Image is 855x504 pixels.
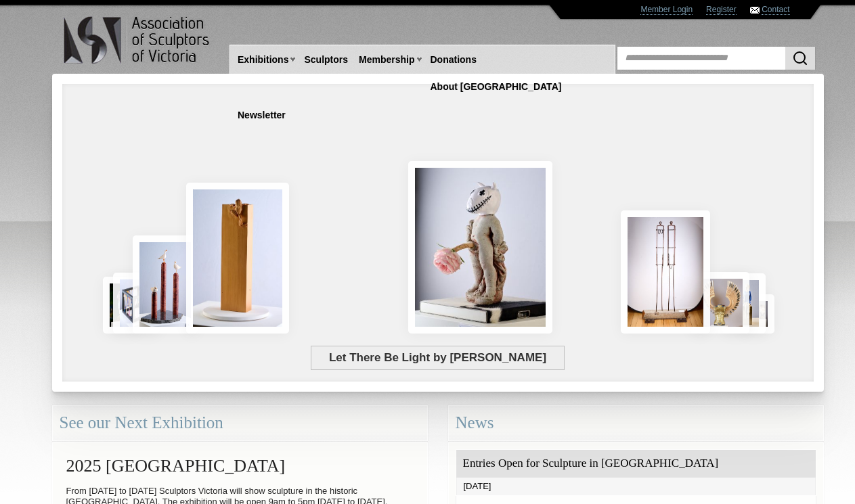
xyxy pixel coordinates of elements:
div: [DATE] [456,478,816,495]
a: Donations [425,47,482,72]
div: See our Next Exhibition [52,405,428,441]
a: Member Login [640,5,693,15]
img: Lorica Plumata (Chrysus) [690,272,749,334]
a: Exhibitions [232,47,294,72]
img: Let There Be Light [408,161,552,334]
img: Little Frog. Big Climb [186,183,288,334]
img: logo.png [63,14,212,67]
a: About [GEOGRAPHIC_DATA] [425,74,567,99]
div: Entries Open for Sculpture in [GEOGRAPHIC_DATA] [456,450,816,478]
span: Let There Be Light by [PERSON_NAME] [311,346,564,370]
a: Membership [353,47,420,72]
img: Search [792,50,808,66]
a: Sculptors [299,47,353,72]
img: Swingers [621,210,710,334]
img: Contact ASV [750,7,760,14]
h2: 2025 [GEOGRAPHIC_DATA] [60,449,420,482]
a: Newsletter [232,103,291,128]
div: News [448,405,824,441]
a: Register [706,5,737,15]
a: Contact [762,5,789,15]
